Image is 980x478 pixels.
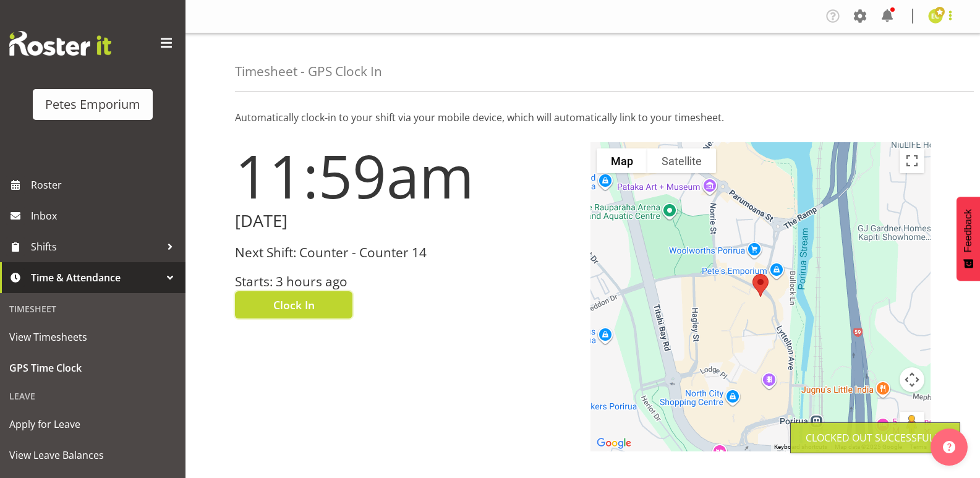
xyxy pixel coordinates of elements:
div: Petes Emporium [45,95,140,114]
span: Apply for Leave [9,415,176,433]
h3: Next Shift: Counter - Counter 14 [235,245,576,260]
img: help-xxl-2.png [943,441,955,453]
h3: Starts: 3 hours ago [235,275,576,289]
img: emma-croft7499.jpg [928,9,943,23]
span: Shifts [31,237,161,256]
span: GPS Time Clock [9,359,176,377]
button: Clock In [235,291,352,318]
button: Feedback - Show survey [957,197,980,281]
a: View Leave Balances [3,440,182,471]
button: Show street map [597,148,647,173]
span: Time & Attendance [31,268,161,287]
span: Feedback [963,209,974,252]
a: View Timesheets [3,322,182,352]
span: Inbox [31,207,179,225]
a: GPS Time Clock [3,352,182,383]
span: Roster [31,176,179,194]
div: Leave [3,383,182,409]
div: Timesheet [3,296,182,322]
button: Map camera controls [900,367,924,392]
a: Apply for Leave [3,409,182,440]
button: Keyboard shortcuts [774,443,827,451]
span: View Timesheets [9,328,176,346]
h4: Timesheet - GPS Clock In [235,64,382,79]
h2: [DATE] [235,211,576,231]
button: Drag Pegman onto the map to open Street View [900,412,924,437]
p: Automatically clock-in to your shift via your mobile device, which will automatically link to you... [235,110,931,125]
img: Google [594,435,634,451]
button: Toggle fullscreen view [900,148,924,173]
span: Clock In [273,297,315,313]
span: View Leave Balances [9,446,176,464]
h1: 11:59am [235,142,576,209]
div: Clocked out Successfully [806,430,945,445]
img: Rosterit website logo [9,31,111,56]
button: Show satellite imagery [647,148,716,173]
a: Open this area in Google Maps (opens a new window) [594,435,634,451]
